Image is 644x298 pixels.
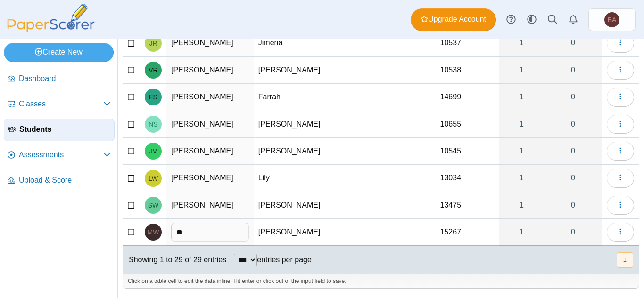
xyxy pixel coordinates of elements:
a: 1 [499,57,544,83]
td: 10537 [436,30,499,56]
td: [PERSON_NAME] [166,84,254,111]
a: 1 [499,138,544,164]
a: 1 [499,219,544,245]
span: Dashboard [19,73,111,84]
td: [PERSON_NAME] [254,111,352,138]
td: 14699 [436,84,499,111]
span: Sara Weldon [148,202,159,209]
td: [PERSON_NAME] [166,30,254,56]
a: 0 [544,138,602,164]
td: [PERSON_NAME] [166,192,254,219]
button: 1 [617,252,633,268]
span: Lily Walker-Dionne [149,175,158,182]
td: [PERSON_NAME] [166,138,254,165]
td: [PERSON_NAME] [166,165,254,192]
a: 0 [544,219,602,245]
a: PaperScorer [4,26,98,34]
a: 0 [544,57,602,83]
a: 0 [544,30,602,56]
span: Justin Varela [149,148,157,154]
a: 0 [544,165,602,191]
span: Farrah Schurman [149,94,157,100]
span: Upgrade Account [421,14,486,24]
span: Upload & Score [19,175,111,185]
nav: pagination [616,252,633,268]
td: [PERSON_NAME] [254,192,352,219]
span: Victor Rosales [149,67,157,73]
a: 0 [544,84,602,110]
a: 0 [544,111,602,137]
span: Brent Adams [608,16,617,23]
a: Upgrade Account [411,8,496,31]
td: Jimena [254,30,352,56]
a: 1 [499,111,544,137]
div: Showing 1 to 29 of 29 entries [123,246,226,274]
a: Classes [4,93,115,116]
a: Upload & Score [4,169,115,192]
a: 1 [499,84,544,110]
span: Maurice Williams [148,229,159,235]
span: Jimena Ramos [149,40,157,47]
td: [PERSON_NAME] [254,219,352,246]
td: 10655 [436,111,499,138]
td: [PERSON_NAME] [166,111,254,138]
a: Brent Adams [588,8,636,31]
td: 13475 [436,192,499,219]
span: Assessments [19,150,103,160]
a: 1 [499,165,544,191]
span: Classes [19,99,103,109]
td: Lily [254,165,352,192]
td: [PERSON_NAME] [166,57,254,84]
a: Students [4,119,115,141]
td: 15267 [436,219,499,246]
img: PaperScorer [4,4,98,32]
div: Click on a table cell to edit the data inline. Hit enter or click out of the input field to save. [123,274,639,288]
td: [PERSON_NAME] [254,57,352,84]
td: 10538 [436,57,499,84]
td: [PERSON_NAME] [254,138,352,165]
td: Farrah [254,84,352,111]
a: Create New [4,43,114,62]
a: Alerts [563,9,584,30]
span: Students [19,124,110,135]
td: 13034 [436,165,499,192]
td: 10545 [436,138,499,165]
a: 1 [499,30,544,56]
a: 0 [544,192,602,218]
span: Brent Adams [604,12,619,27]
a: Dashboard [4,68,115,90]
label: entries per page [257,256,312,264]
a: 1 [499,192,544,218]
span: Nolan Smith [149,121,157,128]
a: Assessments [4,144,115,167]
